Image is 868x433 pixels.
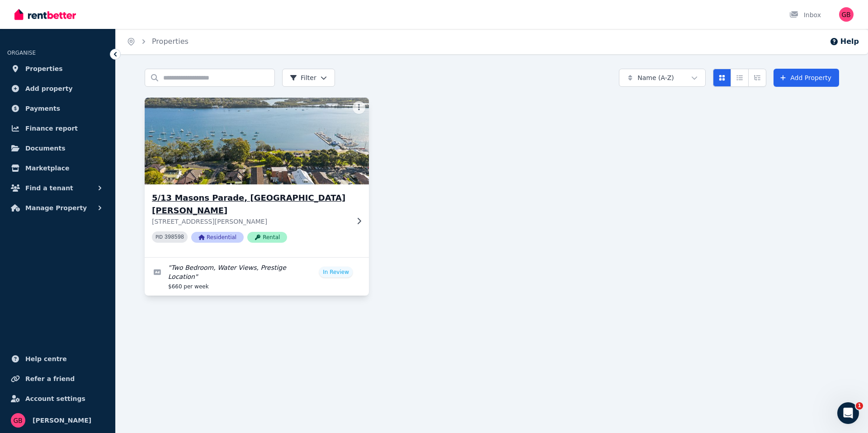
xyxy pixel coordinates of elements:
[25,143,66,154] span: Documents
[637,73,674,82] span: Name (A-Z)
[191,232,244,243] span: Residential
[282,69,335,87] button: Filter
[145,98,369,257] a: 5/13 Masons Parade, Point Frederick5/13 Masons Parade, [GEOGRAPHIC_DATA][PERSON_NAME][STREET_ADDR...
[830,36,859,47] button: Help
[7,350,108,368] a: Help centre
[713,69,731,87] button: Card view
[856,402,863,409] span: 1
[7,80,108,98] a: Add property
[774,69,839,87] a: Add Property
[713,69,766,87] div: View options
[7,370,108,388] a: Refer a friend
[619,69,706,87] button: Name (A-Z)
[25,373,75,384] span: Refer a friend
[731,69,749,87] button: Compact list view
[837,402,859,424] iframe: Intercom live chat
[25,103,60,114] span: Payments
[748,69,766,87] button: Expanded list view
[25,202,87,213] span: Manage Property
[139,95,375,187] img: 5/13 Masons Parade, Point Frederick
[7,159,108,177] a: Marketplace
[25,63,63,74] span: Properties
[7,139,108,157] a: Documents
[33,415,91,426] span: [PERSON_NAME]
[145,258,369,296] a: Edit listing: Two Bedroom, Water Views, Prestige Location
[7,99,108,118] a: Payments
[14,8,76,21] img: RentBetter
[7,390,108,408] a: Account settings
[152,37,189,46] a: Properties
[353,101,365,114] button: More options
[116,29,199,54] nav: Breadcrumb
[7,60,108,78] a: Properties
[247,232,287,243] span: Rental
[7,179,108,197] button: Find a tenant
[789,10,821,19] div: Inbox
[152,217,349,226] p: [STREET_ADDRESS][PERSON_NAME]
[165,234,184,240] code: 398598
[25,183,73,193] span: Find a tenant
[839,7,854,22] img: Georga Brown
[7,50,36,56] span: ORGANISE
[25,393,85,404] span: Account settings
[25,83,73,94] span: Add property
[7,199,108,217] button: Manage Property
[25,353,67,364] span: Help centre
[11,413,25,428] img: Georga Brown
[25,123,78,134] span: Finance report
[25,163,69,174] span: Marketplace
[152,192,349,217] h3: 5/13 Masons Parade, [GEOGRAPHIC_DATA][PERSON_NAME]
[7,119,108,137] a: Finance report
[156,235,163,240] small: PID
[290,73,316,82] span: Filter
